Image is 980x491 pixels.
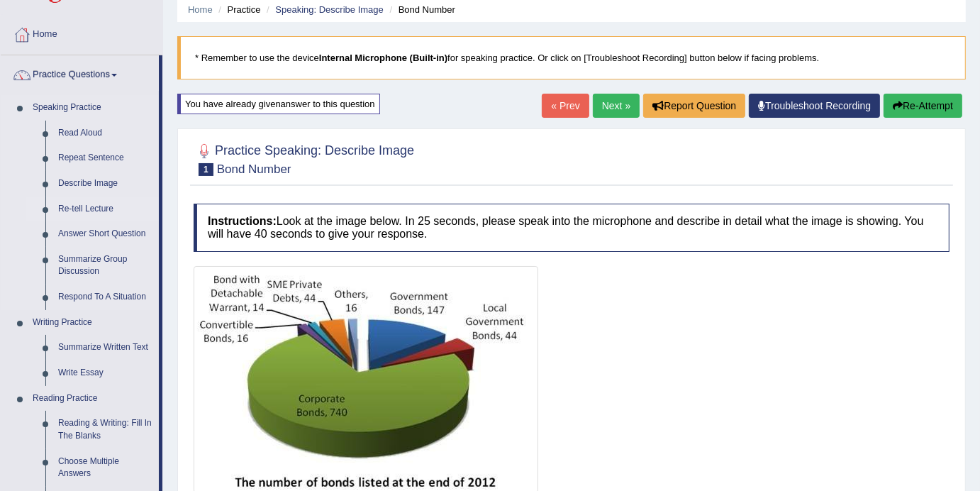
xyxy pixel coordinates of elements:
a: Summarize Group Discussion [52,247,159,285]
li: Practice [215,3,260,16]
a: Reading Practice [26,386,159,412]
li: Bond Number [386,3,455,16]
a: Writing Practice [26,310,159,336]
small: Bond Number [217,162,291,176]
a: Home [1,15,162,50]
h2: Practice Speaking: Describe Image [194,140,414,176]
a: Practice Questions [1,55,159,91]
button: Re-Attempt [884,94,962,118]
span: 1 [199,163,213,176]
h4: Look at the image below. In 25 seconds, please speak into the microphone and describe in detail w... [194,204,950,251]
a: Re-tell Lecture [52,197,159,222]
b: Instructions: [208,215,277,227]
a: Next » [593,94,640,118]
a: Reading & Writing: Fill In The Blanks [52,411,159,448]
a: Choose Multiple Answers [52,449,159,487]
blockquote: * Remember to use the device for speaking practice. Or click on [Troubleshoot Recording] button b... [177,36,966,79]
a: Troubleshoot Recording [749,94,880,118]
a: Speaking Practice [26,95,159,121]
a: Respond To A Situation [52,285,159,310]
a: Describe Image [52,171,159,197]
a: Answer Short Question [52,221,159,247]
a: « Prev [542,94,589,118]
button: Report Question [643,94,745,118]
div: You have already given answer to this question [177,94,380,114]
a: Repeat Sentence [52,145,159,171]
a: Speaking: Describe Image [275,4,383,15]
a: Read Aloud [52,121,159,146]
b: Internal Microphone (Built-in) [319,53,447,63]
a: Summarize Written Text [52,335,159,360]
a: Home [188,4,213,15]
a: Write Essay [52,360,159,386]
